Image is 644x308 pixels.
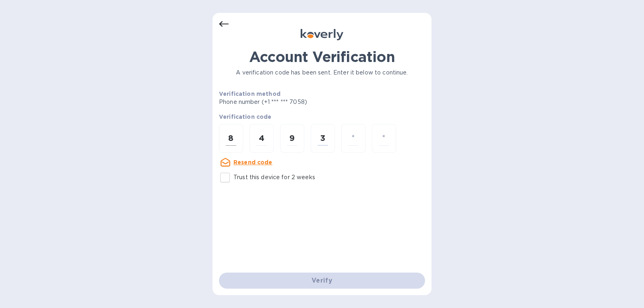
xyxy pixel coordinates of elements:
[233,173,315,182] p: Trust this device for 2 weeks
[219,91,281,97] b: Verification method
[219,98,369,106] p: Phone number (+1 *** *** 7058)
[219,48,425,65] h1: Account Verification
[219,68,425,77] p: A verification code has been sent. Enter it below to continue.
[233,159,272,165] u: Resend code
[219,113,425,121] p: Verification code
